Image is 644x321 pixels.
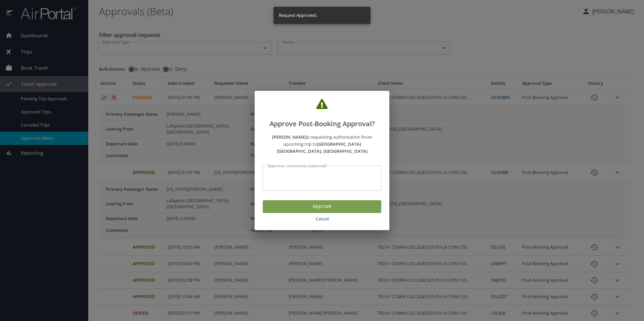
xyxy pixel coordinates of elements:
[277,141,367,154] strong: [GEOGRAPHIC_DATA] [GEOGRAPHIC_DATA], [GEOGRAPHIC_DATA]
[268,202,376,211] span: Approve
[263,134,381,154] p: is requesting authorization for an upcoming trip to
[263,200,381,213] button: Approve
[263,213,381,225] button: Cancel
[279,9,317,22] div: Request Approved.
[263,99,381,129] h2: Approve Post-Booking Approval?
[272,134,307,140] strong: [PERSON_NAME]
[265,215,379,223] span: Cancel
